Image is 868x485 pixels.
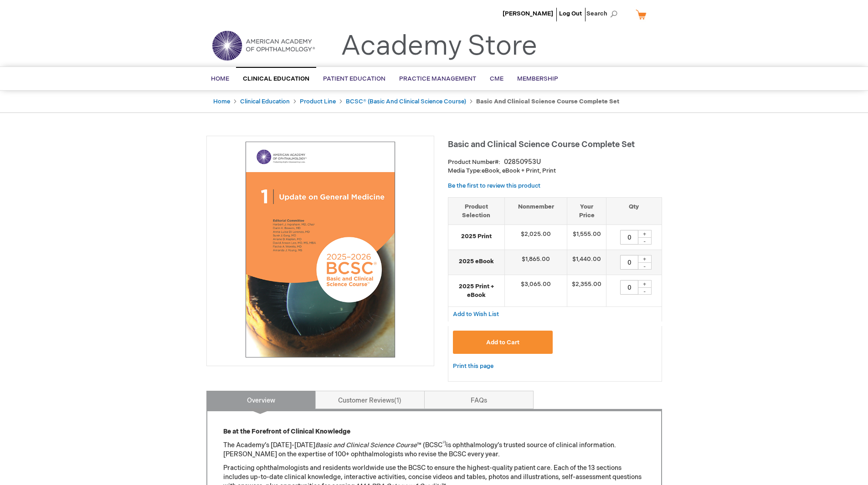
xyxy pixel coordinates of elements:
strong: Basic and Clinical Science Course Complete Set [476,98,619,105]
strong: Product Number [448,158,500,166]
strong: 2025 eBook [453,257,500,266]
div: - [638,262,652,270]
strong: 2025 Print + eBook [453,282,500,299]
span: Patient Education [323,75,385,82]
sup: ®) [442,441,446,446]
input: Qty [620,255,638,270]
a: Be the first to review this product [448,182,540,189]
input: Qty [620,230,638,245]
span: Basic and Clinical Science Course Complete Set [448,140,635,149]
strong: 2025 Print [453,232,500,241]
td: $2,025.00 [505,225,567,250]
img: Basic and Clinical Science Course Complete Set [211,141,429,358]
a: Academy Store [341,30,537,63]
span: Add to Cart [486,339,519,346]
span: 1 [394,397,401,404]
a: Product Line [300,98,336,105]
th: Your Price [567,197,606,225]
th: Product Selection [448,197,505,225]
a: Print this page [453,361,493,372]
button: Add to Cart [453,331,553,354]
div: - [638,287,652,295]
strong: Be at the Forefront of Clinical Knowledge [223,428,350,435]
div: + [638,230,652,238]
em: Basic and Clinical Science Course [315,441,417,449]
div: - [638,237,652,245]
td: $1,555.00 [567,225,606,250]
td: $2,355.00 [567,275,606,307]
span: CME [490,75,503,82]
td: $1,865.00 [505,250,567,275]
a: Add to Wish List [453,310,499,318]
a: [PERSON_NAME] [503,10,553,17]
a: Home [213,98,230,105]
a: Clinical Education [240,98,290,105]
strong: Media Type: [448,167,482,174]
a: BCSC® (Basic and Clinical Science Course) [346,98,466,105]
span: Search [586,5,621,23]
th: Nonmember [505,197,567,225]
span: Clinical Education [243,75,309,82]
div: + [638,255,652,263]
span: Practice Management [399,75,476,82]
p: The Academy’s [DATE]-[DATE] ™ (BCSC is ophthalmology’s trusted source of clinical information. [P... [223,441,645,459]
a: Overview [206,391,316,409]
td: $1,440.00 [567,250,606,275]
span: Add to Wish List [453,311,499,318]
td: $3,065.00 [505,275,567,307]
span: Membership [517,75,558,82]
div: + [638,280,652,288]
input: Qty [620,280,638,295]
a: Log Out [559,10,582,17]
a: Customer Reviews1 [315,391,425,409]
span: Home [211,75,229,82]
th: Qty [606,197,662,225]
a: FAQs [424,391,534,409]
div: 02850953U [504,158,541,167]
p: eBook, eBook + Print, Print [448,167,662,175]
